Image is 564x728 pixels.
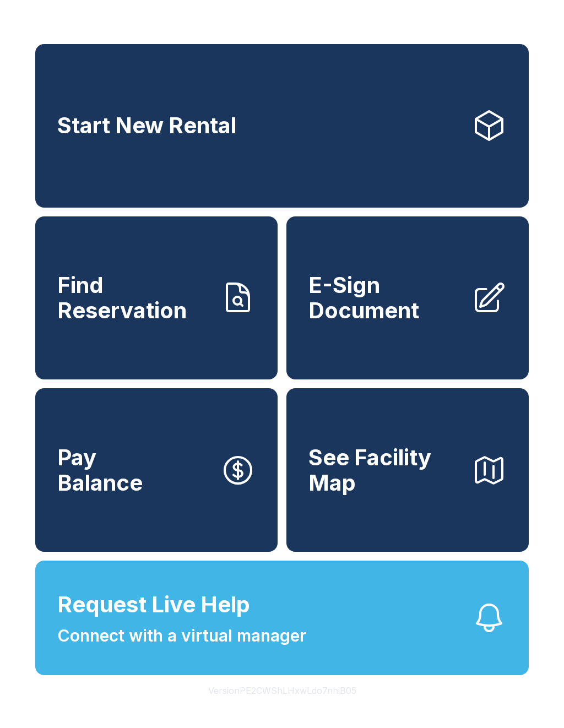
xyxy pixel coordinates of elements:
[57,273,211,323] span: Find Reservation
[57,445,143,495] span: Pay Balance
[199,675,365,706] button: VersionPE2CWShLHxwLdo7nhiB05
[57,113,236,138] span: Start New Rental
[57,588,250,621] span: Request Live Help
[57,623,306,648] span: Connect with a virtual manager
[35,44,529,208] a: Start New Rental
[35,216,278,380] a: Find Reservation
[286,216,529,380] a: E-Sign Document
[286,388,529,552] button: See Facility Map
[308,273,463,323] span: E-Sign Document
[35,388,278,552] a: PayBalance
[308,445,463,495] span: See Facility Map
[35,561,529,675] button: Request Live HelpConnect with a virtual manager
